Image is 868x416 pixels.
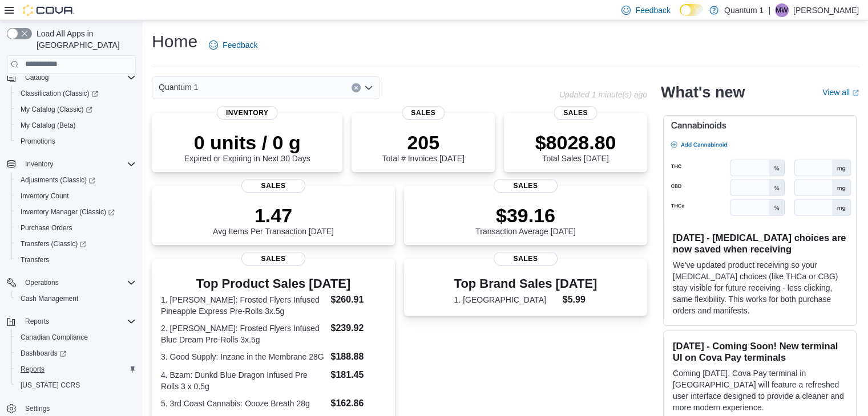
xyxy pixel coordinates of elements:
span: Adjustments (Classic) [21,176,95,185]
button: Catalog [2,70,140,85]
a: Classification (Classic) [16,87,103,100]
span: Reports [21,365,45,374]
span: Dashboards [21,349,66,358]
button: Reports [2,313,140,329]
p: [PERSON_NAME] [793,3,859,17]
button: Open list of options [364,83,373,92]
div: Total Sales [DATE] [535,131,616,163]
a: Purchase Orders [16,221,77,235]
span: My Catalog (Classic) [16,103,136,116]
button: My Catalog (Beta) [11,117,140,133]
a: Cash Management [16,292,83,305]
span: Settings [25,404,50,413]
span: Catalog [21,71,136,84]
p: 1.47 [213,204,334,227]
a: Adjustments (Classic) [16,173,100,187]
button: Transfers [11,252,140,268]
dd: $5.99 [563,293,597,307]
a: Classification (Classic) [11,85,140,101]
span: Cash Management [21,294,78,303]
div: Avg Items Per Transaction [DATE] [213,204,334,236]
span: Canadian Compliance [16,331,136,344]
button: Clear input [352,83,361,92]
span: Promotions [16,134,136,148]
span: [US_STATE] CCRS [21,381,80,390]
a: Feedback [204,34,262,56]
span: Inventory Count [21,191,69,201]
dt: 3. Good Supply: Inzane in the Membrane 28G [161,351,326,362]
span: Canadian Compliance [21,333,88,342]
dt: 5. 3rd Coast Cannabis: Oooze Breath 28g [161,398,326,409]
div: Total # Invoices [DATE] [382,131,464,163]
a: Dashboards [11,345,140,361]
span: Inventory Count [16,189,136,203]
img: Cova [23,5,74,16]
dt: 1. [PERSON_NAME]: Frosted Flyers Infused Pineapple Express Pre-Rolls 3x.5g [161,294,326,317]
button: Operations [21,276,63,289]
dd: $162.86 [330,397,385,410]
span: Sales [494,252,558,266]
h1: Home [152,30,197,53]
span: Operations [25,278,59,287]
a: Reports [16,362,49,376]
span: Purchase Orders [21,223,72,233]
span: Sales [241,179,305,193]
button: Inventory Count [11,188,140,204]
a: Transfers (Classic) [11,236,140,252]
span: Transfers (Classic) [16,237,136,251]
h2: What's new [661,83,745,101]
dd: $181.45 [330,368,385,382]
span: Purchase Orders [16,221,136,235]
div: Michael Wuest [775,3,789,17]
a: Adjustments (Classic) [11,172,140,188]
span: Sales [241,252,305,266]
button: Reports [11,361,140,377]
button: Inventory [2,156,140,172]
span: Quantum 1 [159,80,198,94]
span: MW [776,3,788,17]
button: Canadian Compliance [11,329,140,345]
a: Transfers (Classic) [16,237,91,251]
p: Quantum 1 [724,3,764,17]
span: Adjustments (Classic) [16,173,136,187]
span: Cash Management [16,292,136,305]
span: Classification (Classic) [16,87,136,100]
p: Coming [DATE], Cova Pay terminal in [GEOGRAPHIC_DATA] will feature a refreshed user interface des... [673,368,847,413]
span: Sales [402,106,445,120]
span: Dashboards [16,346,136,360]
dd: $260.91 [330,293,385,307]
p: Updated 1 minute(s) ago [559,90,647,99]
span: Inventory [25,160,53,169]
span: Dark Mode [680,16,680,17]
p: 0 units / 0 g [184,131,310,154]
span: Transfers [21,255,49,264]
span: My Catalog (Beta) [16,119,136,132]
span: Sales [554,106,597,120]
span: Transfers (Classic) [21,239,86,248]
h3: [DATE] - [MEDICAL_DATA] choices are now saved when receiving [673,232,847,255]
button: Promotions [11,133,140,149]
p: $39.16 [475,204,576,227]
span: Catalog [25,73,49,82]
a: Inventory Count [16,189,74,203]
span: Reports [21,315,136,328]
span: My Catalog (Beta) [21,121,76,130]
button: Inventory [21,157,58,171]
span: My Catalog (Classic) [21,105,92,114]
a: Promotions [16,134,60,148]
a: Canadian Compliance [16,331,92,344]
dd: $239.92 [330,321,385,335]
dt: 2. [PERSON_NAME]: Frosted Flyers Infused Blue Dream Pre-Rolls 3x.5g [161,323,326,345]
button: Cash Management [11,291,140,307]
span: Classification (Classic) [21,89,98,98]
span: Reports [16,362,136,376]
input: Dark Mode [680,4,704,16]
div: Expired or Expiring in Next 30 Days [184,131,310,163]
span: Reports [25,317,49,326]
dt: 4. Bzam: Dunkd Blue Dragon Infused Pre Rolls 3 x 0.5g [161,369,326,392]
a: View allExternal link [822,88,859,97]
p: $8028.80 [535,131,616,154]
a: Dashboards [16,346,71,360]
dd: $188.88 [330,350,385,364]
svg: External link [852,89,859,96]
